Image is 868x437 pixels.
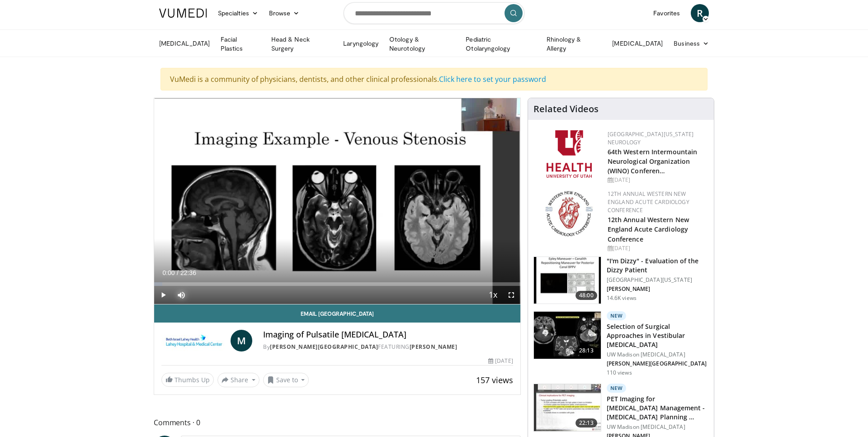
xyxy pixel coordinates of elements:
[460,35,541,53] a: Pediatric Otolaryngology
[502,286,520,304] button: Fullscreen
[212,4,264,22] a: Specialties
[439,74,546,84] a: Click here to set your password
[534,312,601,359] img: 95682de8-e5df-4f0b-b2ef-b28e4a24467c.150x105_q85_crop-smart_upscale.jpg
[264,4,305,22] a: Browse
[161,373,214,387] a: Thumbs Up
[607,311,627,320] p: New
[266,35,338,53] a: Head & Neck Surgery
[607,384,627,393] p: New
[533,256,708,304] a: 48:00 "I'm Dizzy" - Evaluation of the Dizzy Patient [GEOGRAPHIC_DATA][US_STATE] [PERSON_NAME] 14....
[608,176,707,184] div: [DATE]
[154,98,520,304] video-js: Video Player
[263,343,513,351] div: By FEATURING
[547,130,592,178] img: f6362829-b0a3-407d-a044-59546adfd345.png.150x105_q85_autocrop_double_scale_upscale_version-0.2.png
[608,147,698,175] a: 64th Western Intermountain Neurological Organization (WINO) Conferen…
[533,104,599,114] h4: Related Videos
[180,269,196,276] span: 22:36
[160,68,708,90] div: VuMedi is a community of physicians, dentists, and other clinical professionals.
[177,269,179,276] span: /
[154,34,215,52] a: [MEDICAL_DATA]
[607,256,708,275] h3: "I'm Dizzy" - Evaluation of the Dizzy Patient
[484,286,502,304] button: Playback Rate
[172,286,190,304] button: Mute
[576,346,597,355] span: 28:13
[263,330,513,340] h4: Imaging of Pulsatile [MEDICAL_DATA]
[162,269,175,276] span: 0:00
[607,369,632,376] p: 110 views
[607,351,708,358] p: UW Madison [MEDICAL_DATA]
[607,322,708,349] h3: Selection of Surgical Approaches in Vestibular [MEDICAL_DATA]
[648,4,685,22] a: Favorites
[384,35,460,53] a: Otology & Neurotology
[607,394,708,422] h3: PET Imaging for [MEDICAL_DATA] Management - [MEDICAL_DATA] Planning …
[154,304,520,323] a: Email [GEOGRAPHIC_DATA]
[608,190,689,214] a: 12th Annual Western New England Acute Cardiology Conference
[154,286,172,304] button: Play
[154,417,521,428] span: Comments 0
[338,34,384,52] a: Laryngology
[608,215,689,243] a: 12th Annual Western New England Acute Cardiology Conference
[534,384,601,431] img: 278948ba-f234-4894-bc6b-031609f237f2.150x105_q85_crop-smart_upscale.jpg
[607,360,708,367] p: [PERSON_NAME][GEOGRAPHIC_DATA]
[608,130,694,146] a: [GEOGRAPHIC_DATA][US_STATE] Neurology
[544,190,594,237] img: 0954f259-7907-4053-a817-32a96463ecc8.png.150x105_q85_autocrop_double_scale_upscale_version-0.2.png
[217,373,259,387] button: Share
[344,2,524,24] input: Search topics, interventions
[576,291,597,300] span: 48:00
[607,34,668,52] a: [MEDICAL_DATA]
[533,311,708,376] a: 28:13 New Selection of Surgical Approaches in Vestibular [MEDICAL_DATA] UW Madison [MEDICAL_DATA]...
[154,282,520,286] div: Progress Bar
[410,343,458,351] a: [PERSON_NAME]
[576,418,597,427] span: 22:13
[263,373,309,387] button: Save to
[607,423,708,431] p: UW Madison [MEDICAL_DATA]
[488,357,513,365] div: [DATE]
[608,244,707,252] div: [DATE]
[534,257,601,304] img: 5373e1fe-18ae-47e7-ad82-0c604b173657.150x105_q85_crop-smart_upscale.jpg
[270,343,378,351] a: [PERSON_NAME][GEOGRAPHIC_DATA]
[607,294,637,302] p: 14.6K views
[231,330,252,351] a: M
[541,35,607,53] a: Rhinology & Allergy
[668,34,714,52] a: Business
[691,4,709,22] a: R
[607,276,708,284] p: [GEOGRAPHIC_DATA][US_STATE]
[161,330,227,351] img: Lahey Hospital & Medical Center
[607,285,708,293] p: [PERSON_NAME]
[476,375,513,385] span: 157 views
[215,35,266,53] a: Facial Plastics
[159,9,207,18] img: VuMedi Logo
